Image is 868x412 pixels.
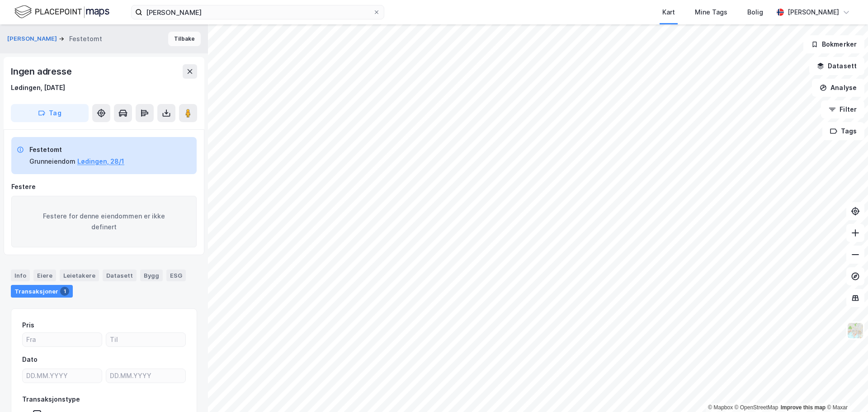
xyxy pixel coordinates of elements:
img: logo.f888ab2527a4732fd821a326f86c7f29.svg [14,4,109,20]
div: Mine Tags [695,7,727,18]
div: Bygg [140,270,163,281]
div: Transaksjonstype [22,394,80,405]
a: Mapbox [708,404,733,411]
input: DD.MM.YYYY [23,369,102,383]
div: Transaksjoner [11,285,73,298]
iframe: Chat Widget [823,369,868,412]
a: OpenStreetMap [735,404,778,411]
div: Festere [11,181,197,192]
div: Lødingen, [DATE] [11,82,65,93]
div: Dato [22,354,38,365]
input: Til [106,333,185,346]
button: Tag [11,104,89,122]
div: Leietakere [60,270,99,281]
button: Datasett [809,57,864,75]
img: Z [847,322,864,339]
div: Ingen adresse [11,64,73,79]
div: Kart [662,7,675,18]
div: [PERSON_NAME] [788,7,839,18]
div: Info [11,270,30,281]
input: Fra [23,333,102,346]
button: Analyse [812,79,864,97]
div: Pris [22,320,34,331]
a: Improve this map [781,404,826,411]
input: DD.MM.YYYY [106,369,185,383]
button: Tags [822,122,864,140]
button: Lødingen, 28/1 [77,156,124,167]
div: Bolig [747,7,763,18]
div: Festere for denne eiendommen er ikke definert [11,196,197,247]
input: Søk på adresse, matrikkel, gårdeiere, leietakere eller personer [142,5,373,19]
div: Festetomt [69,33,102,44]
div: 1 [60,287,69,296]
div: Grunneiendom [29,156,75,167]
button: Tilbake [168,32,201,46]
div: Eiere [33,270,56,281]
button: Filter [821,100,864,118]
div: Festetomt [29,144,124,155]
button: Bokmerker [803,35,864,53]
button: [PERSON_NAME] [7,34,59,43]
div: Datasett [103,270,137,281]
div: ESG [166,270,186,281]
